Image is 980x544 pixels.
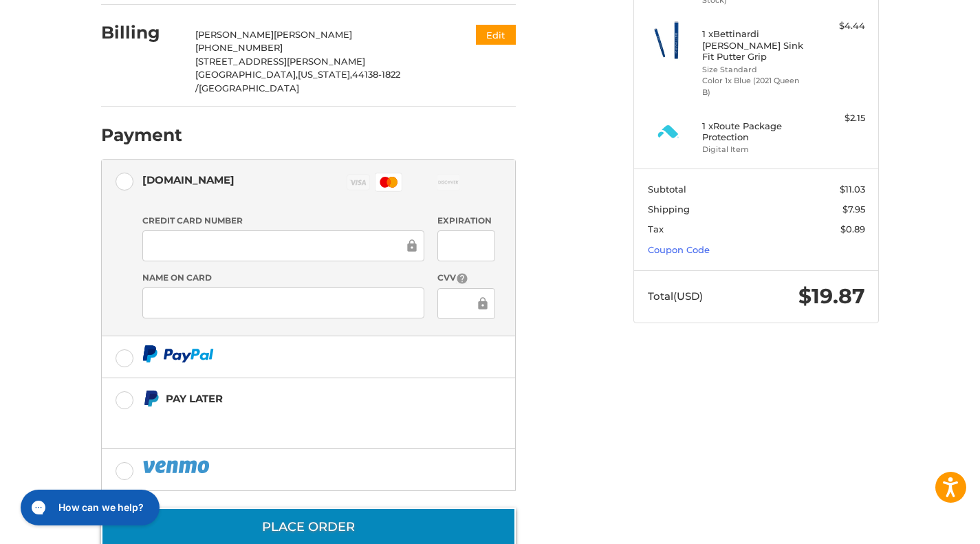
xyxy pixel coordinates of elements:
[811,111,865,125] div: $2.15
[142,390,160,407] img: Pay Later icon
[14,485,164,530] iframe: Gorgias live chat messenger
[648,204,690,215] span: Shipping
[142,410,430,432] iframe: PayPal Message 2
[195,69,298,80] span: [GEOGRAPHIC_DATA],
[648,184,686,195] span: Subtotal
[199,83,299,94] span: [GEOGRAPHIC_DATA]
[811,19,865,33] div: $4.44
[142,168,235,191] div: [DOMAIN_NAME]
[702,64,807,76] li: Size Standard
[842,204,865,215] span: $7.95
[476,25,516,45] button: Edit
[702,28,807,62] h4: 1 x Bettinardi [PERSON_NAME] Sink Fit Putter Grip
[702,144,807,155] li: Digital Item
[142,345,214,362] img: PayPal icon
[195,56,365,67] span: [STREET_ADDRESS][PERSON_NAME]
[101,124,182,146] h2: Payment
[437,215,494,227] label: Expiration
[648,244,710,255] a: Coupon Code
[166,387,429,410] div: Pay Later
[702,75,807,98] li: Color 1x Blue (2021 Queen B)
[142,272,424,284] label: Name on Card
[142,458,213,475] img: PayPal icon
[142,215,424,227] label: Credit Card Number
[101,22,182,43] h2: Billing
[648,224,664,235] span: Tax
[840,184,865,195] span: $11.03
[648,290,703,303] span: Total (USD)
[798,283,865,309] span: $19.87
[195,29,274,40] span: [PERSON_NAME]
[274,29,352,40] span: [PERSON_NAME]
[702,120,807,143] h4: 1 x Route Package Protection
[195,69,400,94] span: 44138-1822 /
[840,224,865,235] span: $0.89
[195,42,283,53] span: [PHONE_NUMBER]
[437,272,494,285] label: CVV
[298,69,352,80] span: [US_STATE],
